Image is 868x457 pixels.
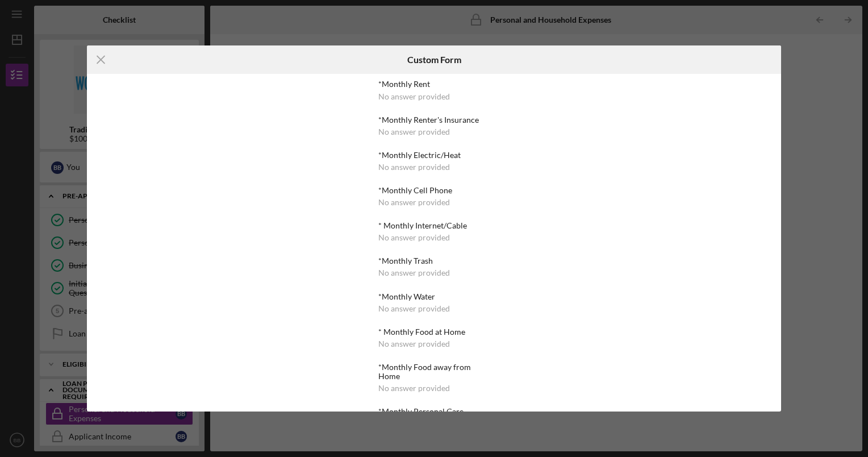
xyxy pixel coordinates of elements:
div: *Monthly Rent [378,80,489,89]
div: No answer provided [378,304,450,313]
div: No answer provided [378,339,450,348]
div: *Monthly Renter's Insurance [378,115,489,124]
div: *Monthly Trash [378,256,489,265]
div: No answer provided [378,92,450,101]
div: *Monthly Electric/Heat [378,151,489,160]
div: No answer provided [378,268,450,277]
div: No answer provided [378,127,450,136]
div: *Monthly Cell Phone [378,186,489,195]
div: * Monthly Internet/Cable [378,221,489,230]
div: * Monthly Food at Home [378,327,489,336]
div: *Monthly Personal Care [378,407,489,416]
div: *Monthly Food away from Home [378,363,489,381]
div: No answer provided [378,163,450,172]
div: *Monthly Water [378,292,489,301]
div: No answer provided [378,198,450,207]
div: No answer provided [378,233,450,242]
div: No answer provided [378,384,450,393]
h6: Custom Form [407,55,461,65]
